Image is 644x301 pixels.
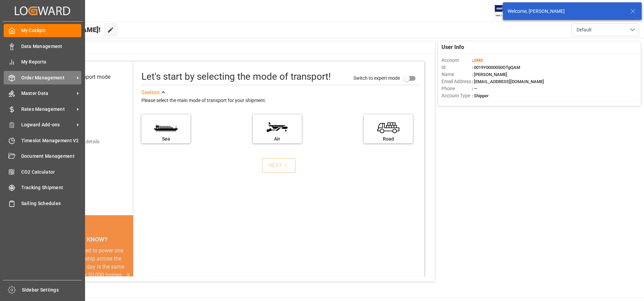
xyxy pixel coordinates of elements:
span: Rates Management [21,106,75,113]
span: Sailing Schedules [21,200,82,207]
span: Phone [441,85,472,92]
div: Add shipping details [57,138,100,145]
div: NEXT [269,161,289,170]
span: : Shipper [472,93,489,98]
a: Sailing Schedules [4,197,81,210]
span: Hello [PERSON_NAME]! [28,23,101,36]
a: Timeslot Management V2 [4,134,81,147]
button: NEXT [262,158,296,173]
img: Exertis%20JAM%20-%20Email%20Logo.jpg_1722504956.jpg [495,5,518,17]
button: open menu [571,23,639,36]
span: CO2 Calculator [21,169,82,176]
span: Name [441,71,472,78]
span: Order Management [21,74,75,81]
div: Air [256,135,298,143]
span: : 0019Y0000050OTgQAM [472,65,520,70]
span: Tracking Shipment [21,184,82,191]
span: Default [576,26,592,33]
span: My Cockpit [21,27,82,34]
span: Email Address [441,78,472,85]
a: Data Management [4,40,81,53]
span: Switch to expert mode [353,75,400,81]
span: : [472,58,483,63]
span: My Reports [21,58,82,66]
span: Account [441,57,472,64]
span: Data Management [21,43,82,50]
div: See less [141,89,160,97]
a: Document Management [4,150,81,163]
span: JIMS [473,58,483,63]
span: Master Data [21,90,75,97]
span: Logward Add-ons [21,121,75,128]
a: My Cockpit [4,24,81,37]
a: Tracking Shipment [4,181,81,194]
div: Select transport mode [58,73,110,81]
span: Timeslot Management V2 [21,137,82,144]
span: : — [472,86,477,91]
span: : [PERSON_NAME] [472,72,507,77]
a: My Reports [4,55,81,69]
div: Road [367,135,409,143]
a: CO2 Calculator [4,165,81,178]
span: User Info [441,43,464,51]
span: Sidebar Settings [22,286,82,294]
span: Id [441,64,472,71]
span: Document Management [21,153,82,160]
span: : [EMAIL_ADDRESS][DOMAIN_NAME] [472,79,544,84]
span: Account Type [441,92,472,99]
div: Sea [145,135,187,143]
div: Please select the main mode of transport for your shipment. [141,97,420,105]
div: Let's start by selecting the mode of transport! [141,70,331,84]
div: Welcome, [PERSON_NAME] [508,8,624,15]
